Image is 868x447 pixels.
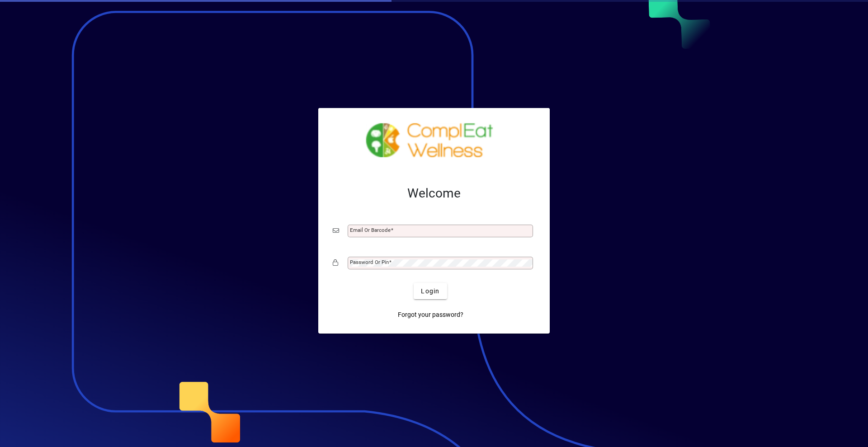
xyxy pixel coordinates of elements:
[333,186,535,201] h2: Welcome
[421,287,439,296] span: Login
[350,259,389,265] mat-label: Password or Pin
[398,310,463,320] span: Forgot your password?
[350,227,391,233] mat-label: Email or Barcode
[394,306,467,323] a: Forgot your password?
[414,283,447,299] button: Login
